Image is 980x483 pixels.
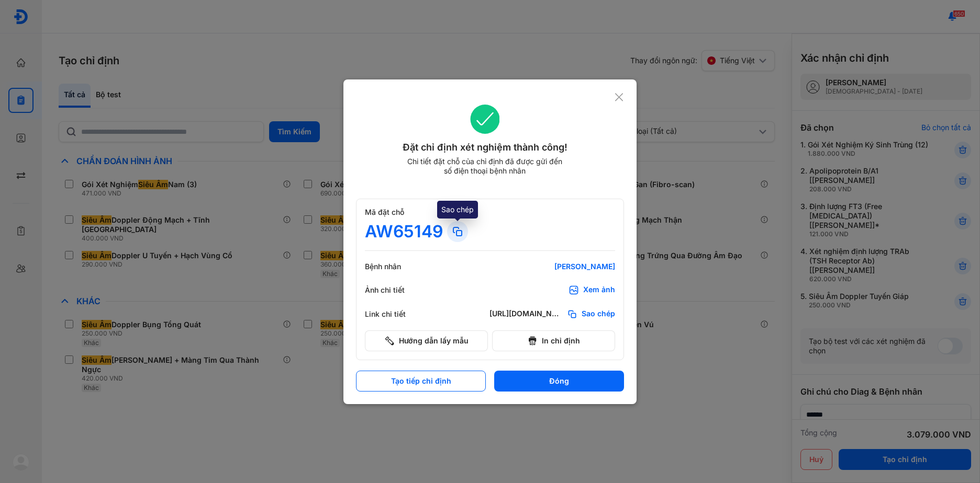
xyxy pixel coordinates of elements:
span: Sao chép [582,309,615,319]
div: Link chi tiết [365,309,428,319]
button: In chỉ định [492,330,615,351]
div: Đặt chỉ định xét nghiệm thành công! [356,140,614,155]
button: Đóng [494,371,624,392]
button: Hướng dẫn lấy mẫu [365,330,488,351]
div: Mã đặt chỗ [365,208,615,217]
div: AW65149 [365,221,443,242]
div: Xem ảnh [583,285,615,295]
div: Bệnh nhân [365,262,428,271]
div: [URL][DOMAIN_NAME] [489,309,563,319]
div: [PERSON_NAME] [489,262,615,271]
div: Chi tiết đặt chỗ của chỉ định đã được gửi đến số điện thoại bệnh nhân [403,157,567,176]
div: Ảnh chi tiết [365,285,428,295]
button: Tạo tiếp chỉ định [356,371,486,392]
